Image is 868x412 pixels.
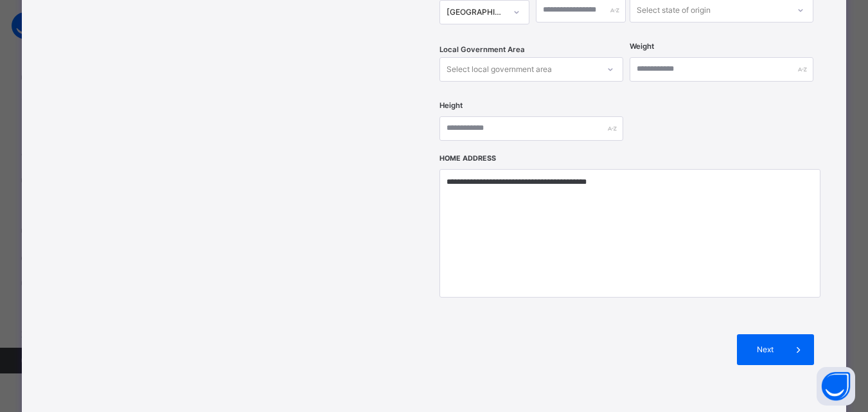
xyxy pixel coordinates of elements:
[439,154,496,164] label: Home Address
[747,344,783,355] span: Next
[630,41,654,52] label: Weight
[439,100,463,111] label: Height
[817,367,855,406] button: Open asap
[447,57,552,82] div: Select local government area
[447,6,506,18] div: [GEOGRAPHIC_DATA]
[439,44,525,55] span: Local Government Area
